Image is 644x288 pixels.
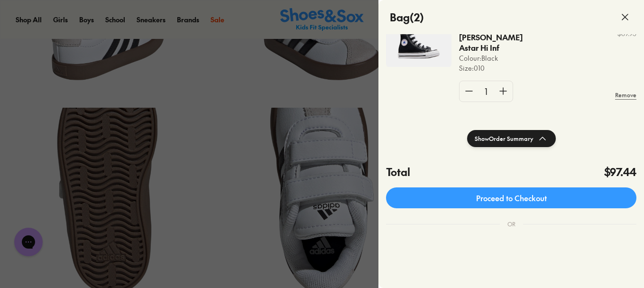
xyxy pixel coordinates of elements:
[459,53,565,63] p: Colour: Black
[386,187,636,208] a: Proceed to Checkout
[478,81,494,102] div: 1
[390,9,424,25] h4: Bag ( 2 )
[459,63,565,73] p: Size : 010
[5,3,33,32] button: Gorgias live chat
[459,32,543,53] p: [PERSON_NAME] Astar Hi Inf
[500,212,523,236] div: OR
[386,247,636,273] iframe: PayPal-paypal
[604,164,636,180] h4: $97.44
[467,130,556,147] button: ShowOrder Summary
[386,164,410,180] h4: Total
